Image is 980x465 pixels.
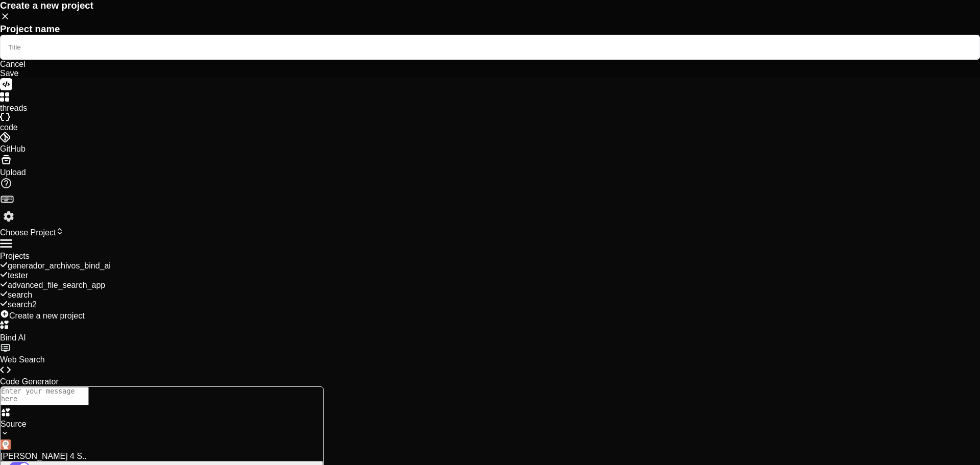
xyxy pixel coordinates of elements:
p: [PERSON_NAME] 4 S.. [1,452,323,461]
span: Create a new project [9,311,85,320]
span: advanced_file_search_app [8,281,105,289]
span: search2 [8,300,37,309]
img: Claude 4 Sonnet [1,439,11,450]
img: Pick Models [1,429,9,437]
span: tester [8,271,28,280]
span: generador_archivos_bind_ai [8,261,111,270]
p: Source [1,420,323,429]
span: search [8,290,32,299]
